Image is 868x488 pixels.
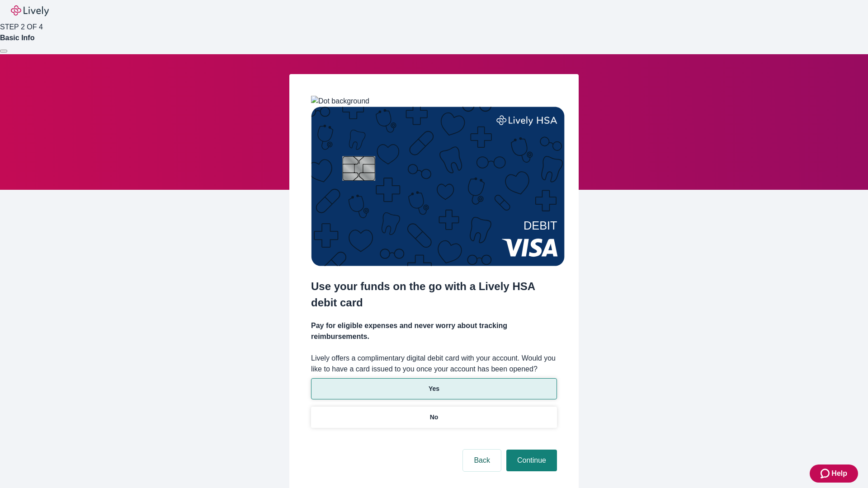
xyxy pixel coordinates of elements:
[821,468,831,479] svg: Zendesk support icon
[429,384,439,394] p: Yes
[311,320,557,342] h4: Pay for eligible expenses and never worry about tracking reimbursements.
[506,450,557,471] button: Continue
[311,353,557,375] label: Lively offers a complimentary digital debit card with your account. Would you like to have a card...
[831,468,847,479] span: Help
[430,413,439,422] p: No
[311,407,557,428] button: No
[311,107,565,266] img: Debit card
[463,450,501,471] button: Back
[311,96,369,107] img: Dot background
[11,5,49,16] img: Lively
[311,278,557,311] h2: Use your funds on the go with a Lively HSA debit card
[311,378,557,399] button: Yes
[810,465,858,483] button: Zendesk support iconHelp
